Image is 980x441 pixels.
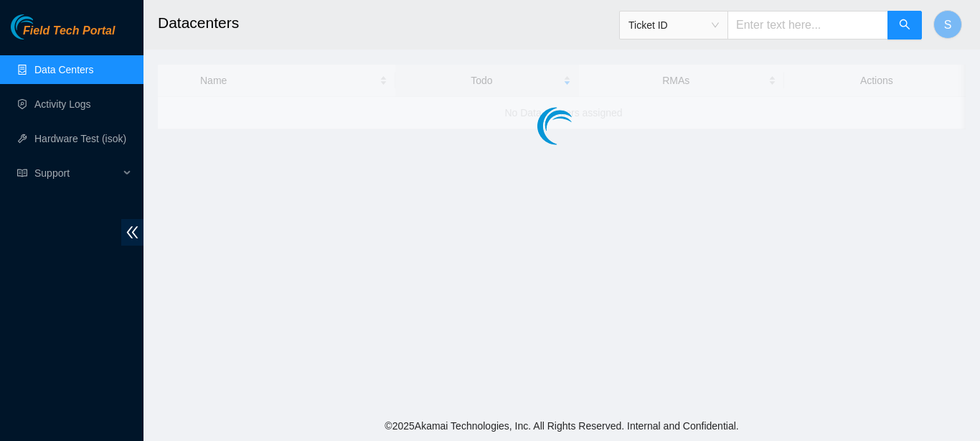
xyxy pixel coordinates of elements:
input: Enter text here... [727,11,888,40]
span: Ticket ID [628,14,719,36]
a: Akamai TechnologiesField Tech Portal [11,26,115,45]
span: S [944,16,952,34]
span: read [17,168,27,178]
img: Akamai Technologies [11,14,72,40]
span: Field Tech Portal [23,24,115,38]
button: search [887,11,922,40]
span: Support [34,159,119,187]
a: Data Centers [34,64,93,75]
button: S [933,10,962,39]
footer: © 2025 Akamai Technologies, Inc. All Rights Reserved. Internal and Confidential. [143,411,980,441]
a: Activity Logs [34,98,91,110]
a: Hardware Test (isok) [34,133,126,144]
span: search [899,19,910,32]
span: double-left [121,219,143,246]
